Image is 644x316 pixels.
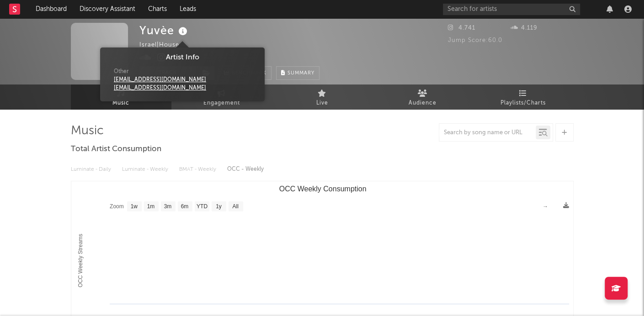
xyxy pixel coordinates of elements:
[279,185,366,193] text: OCC Weekly Consumption
[114,68,129,76] span: Other
[71,144,161,155] span: Total Artist Consumption
[139,40,190,51] div: Israel | House
[272,84,373,110] a: Live
[448,37,502,43] span: Jump Score: 60.0
[448,25,475,31] span: 4.741
[500,98,546,109] span: Playlists/Charts
[232,203,238,210] text: All
[181,203,188,210] text: 6m
[511,25,538,31] span: 4.119
[216,203,222,210] text: 1y
[77,234,83,287] text: OCC Weekly Streams
[196,203,207,210] text: YTD
[110,203,124,210] text: Zoom
[130,203,138,210] text: 1w
[114,85,206,91] a: [EMAIL_ADDRESS][DOMAIN_NAME]
[164,203,171,210] text: 3m
[439,129,536,137] input: Search by song name or URL
[443,4,580,15] input: Search for artists
[473,84,574,110] a: Playlists/Charts
[276,66,319,80] button: Summary
[543,203,548,210] text: →
[409,98,436,109] span: Audience
[112,98,129,109] span: Music
[287,71,314,76] span: Summary
[316,98,328,109] span: Live
[139,23,190,38] div: Yuvèe
[71,84,171,110] a: Music
[373,84,473,110] a: Audience
[107,52,258,63] div: Artist Info
[203,98,240,109] span: Engagement
[147,203,154,210] text: 1m
[114,77,206,83] a: [EMAIL_ADDRESS][DOMAIN_NAME]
